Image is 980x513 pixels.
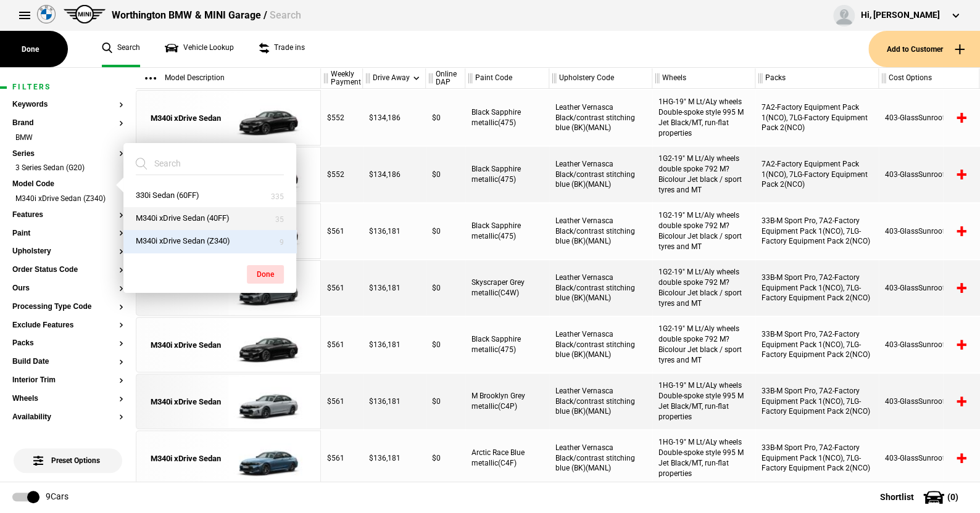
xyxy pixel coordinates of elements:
div: M340i xDrive Sedan [151,340,221,351]
div: 33B-M Sport Pro, 7A2-Factory Equipment Pack 1(NCO), 7LG-Factory Equipment Pack 2(NCO) [755,430,879,486]
button: Add to Customer [868,31,980,67]
li: BMW [12,133,123,145]
img: cosySec [228,91,314,146]
div: $561 [321,430,363,486]
div: 33B-M Sport Pro, 7A2-Factory Equipment Pack 1(NCO), 7LG-Factory Equipment Pack 2(NCO) [755,317,879,372]
img: bmw.png [37,5,56,23]
div: $561 [321,260,363,316]
span: Search [269,9,301,21]
div: Black Sapphire metallic(475) [465,317,549,372]
button: Ours [12,284,123,293]
section: Paint [12,229,123,248]
div: Hi, [PERSON_NAME] [861,9,940,22]
div: Online DAP [426,68,465,89]
section: BrandBMW [12,119,123,150]
li: M340i xDrive Sedan (Z340) [12,194,123,206]
div: $0 [426,430,465,486]
div: Black Sapphire metallic(475) [465,90,549,146]
div: Skyscraper Grey metallic(C4W) [465,260,549,316]
button: Features [12,211,123,220]
section: Series3 Series Sedan (G20) [12,150,123,181]
section: Packs [12,339,123,358]
div: Leather Vernasca Black/contrast stitching blue (BK)(MANL) [549,147,652,202]
div: $0 [426,374,465,429]
button: Paint [12,229,123,238]
div: 1HG-19" M Lt/ALy wheels Double-spoke style 995 M Jet Black/MT, run-flat properties [652,90,755,146]
button: Processing Type Code [12,303,123,311]
button: Packs [12,339,123,348]
div: 403-GlassSunroof(NCO) [879,260,979,316]
button: M340i xDrive Sedan (40FF) [123,207,296,230]
div: 33B-M Sport Pro, 7A2-Factory Equipment Pack 1(NCO), 7LG-Factory Equipment Pack 2(NCO) [755,203,879,259]
a: Trade ins [259,31,305,67]
img: cosySec [228,431,314,486]
div: Black Sapphire metallic(475) [465,147,549,202]
a: Search [102,31,140,67]
div: $136,181 [363,260,426,316]
div: 403-GlassSunroof(NCO) [879,203,979,259]
div: $134,186 [363,147,426,202]
h1: Filters [12,83,123,91]
button: Shortlist(0) [862,482,980,512]
div: Arctic Race Blue metallic(C4F) [465,430,549,486]
div: 1HG-19" M Lt/ALy wheels Double-spoke style 995 M Jet Black/MT, run-flat properties [652,430,755,486]
div: Drive Away [363,68,425,89]
section: Wheels [12,395,123,413]
div: $0 [426,90,465,146]
div: Upholstery Code [549,68,652,89]
button: Brand [12,119,123,128]
div: $0 [426,260,465,316]
div: Leather Vernasca Black/contrast stitching blue (BK)(MANL) [549,90,652,146]
button: 330i Sedan (60FF) [123,184,296,207]
div: M Brooklyn Grey metallic(C4P) [465,374,549,429]
div: $561 [321,317,363,372]
input: Search [136,152,269,174]
div: 1G2-19" M Lt/Aly wheels double spoke 792 M?Bicolour Jet black / sport tyres and MT [652,203,755,259]
div: Leather Vernasca Black/contrast stitching blue (BK)(MANL) [549,317,652,372]
a: M340i xDrive Sedan [143,318,228,373]
button: Done [247,265,284,284]
section: Upholstery [12,247,123,266]
div: Packs [755,68,878,89]
img: cosySec [228,374,314,430]
img: mini.png [64,5,106,23]
div: $136,181 [363,430,426,486]
button: Model Code [12,180,123,189]
button: Availability [12,413,123,422]
li: 3 Series Sedan (G20) [12,163,123,175]
div: Paint Code [465,68,549,89]
section: Keywords [12,101,123,119]
section: Features [12,211,123,229]
section: Ours [12,284,123,303]
div: M340i xDrive Sedan [151,113,221,124]
div: Leather Vernasca Black/contrast stitching blue (BK)(MANL) [549,374,652,429]
section: Interior Trim [12,376,123,395]
div: $561 [321,203,363,259]
button: Interior Trim [12,376,123,385]
div: M340i xDrive Sedan [151,453,221,464]
div: $0 [426,317,465,372]
div: Black Sapphire metallic(475) [465,203,549,259]
div: Weekly Payment [321,68,362,89]
button: Upholstery [12,247,123,256]
div: $0 [426,147,465,202]
div: 1G2-19" M Lt/Aly wheels double spoke 792 M?Bicolour Jet black / sport tyres and MT [652,147,755,202]
div: 403-GlassSunroof(NCO) [879,430,979,486]
section: Model CodeM340i xDrive Sedan (Z340) [12,180,123,211]
img: cosySec [228,318,314,373]
section: Availability [12,413,123,432]
button: Keywords [12,101,123,109]
button: Wheels [12,395,123,403]
section: Order Status Code [12,266,123,284]
button: Build Date [12,358,123,366]
section: Build Date [12,358,123,376]
a: M340i xDrive Sedan [143,431,228,486]
div: Wheels [652,68,755,89]
div: $552 [321,90,363,146]
a: M340i xDrive Sedan [143,91,228,146]
div: Model Description [136,68,320,89]
button: Series [12,150,123,158]
div: Leather Vernasca Black/contrast stitching blue (BK)(MANL) [549,430,652,486]
div: $136,181 [363,317,426,372]
div: 1G2-19" M Lt/Aly wheels double spoke 792 M?Bicolour Jet black / sport tyres and MT [652,260,755,316]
